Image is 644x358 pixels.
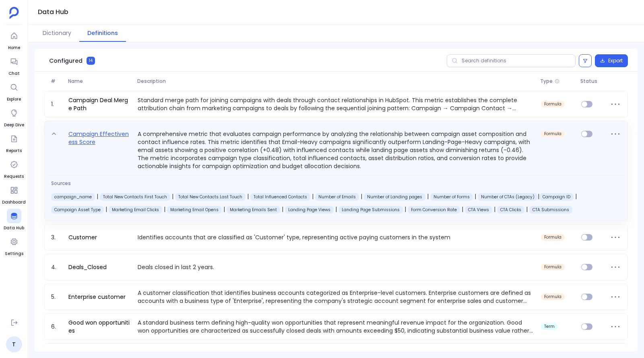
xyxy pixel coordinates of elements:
span: Campaign [318,194,356,200]
p: Standard merge path for joining campaigns with deals through contact relationships in HubSpot. Th... [134,96,538,112]
span: | [310,192,315,200]
input: Search definitions [447,54,576,67]
span: Configured [49,57,83,65]
span: Campaign Asset [112,207,159,213]
a: Customer [65,233,100,241]
p: A standard business term defining high-quality won opportunities that represent meaningful revenu... [134,319,538,335]
span: | [104,205,109,213]
span: 3. [48,233,65,241]
span: | [403,205,408,213]
span: Campaign [178,194,242,200]
span: Campaign Asset [288,207,330,213]
span: Settings [5,251,23,257]
span: 1. [48,100,65,108]
span: | [538,192,539,200]
a: Settings [5,235,23,257]
span: Chat [7,70,21,77]
span: Campaign [367,194,422,200]
span: formula [544,265,561,270]
span: Export [608,58,623,64]
a: Explore [7,80,21,103]
span: Campaign [481,194,535,200]
a: Enterprise customer [65,293,129,301]
a: Home [7,29,21,51]
span: | [460,205,465,213]
span: formula [544,102,561,107]
a: Reports [6,132,22,154]
span: Explore [7,96,21,103]
span: | [359,192,364,200]
a: Deep Dive [4,106,24,128]
p: A comprehensive metric that evaluates campaign performance by analyzing the relationship between ... [134,129,538,170]
a: Chat [7,54,21,77]
span: | [162,205,167,213]
span: Campaign Asset [500,207,521,213]
span: | [334,205,339,213]
a: Campaign Effectiveness Score [65,129,134,170]
span: Dashboard [2,199,26,206]
span: Campaign Asset [543,194,570,200]
span: Status [577,78,606,84]
span: Campaign [103,194,167,200]
p: Deals closed in last 2 years. [134,263,538,271]
span: Home [7,45,21,51]
span: | [222,205,227,213]
span: Sources [51,180,621,187]
a: Deals_Closed [65,263,110,271]
a: Good won opportunities [65,319,134,335]
p: Identifies accounts that are classified as 'Customer' type, representing active paying customers ... [134,233,538,241]
span: Deep Dive [4,122,24,128]
span: | [280,205,285,213]
span: Campaign [254,194,307,200]
span: Name [65,78,134,84]
a: Requests [4,157,24,180]
span: | [425,192,430,200]
span: | [246,192,250,200]
span: Campaign Asset [411,207,457,213]
span: | [170,192,175,200]
a: T [6,336,22,352]
span: 5. [48,293,65,301]
a: Dashboard [2,183,26,206]
button: Definitions [79,25,126,42]
span: Campaign [433,194,470,200]
span: Requests [4,173,24,180]
span: formula [544,294,561,299]
a: Data Hub [4,209,24,231]
span: Campaign Asset [170,207,219,213]
span: term [544,324,555,329]
span: formula [544,235,561,240]
span: Campaign Asset [468,207,489,213]
span: Campaign Asset [230,207,277,213]
span: | [524,205,529,213]
span: formula [544,132,561,136]
span: | [492,205,497,213]
span: Campaign Asset [342,207,400,213]
span: Data Hub [4,225,24,231]
img: petavue logo [9,7,19,19]
button: Dictionary [35,25,79,42]
span: Campaign [54,194,92,200]
span: | [473,192,478,200]
span: # [47,78,65,84]
h1: Data Hub [38,6,68,18]
span: Type [540,78,553,84]
span: 14 [87,57,95,65]
p: A customer classification that identifies business accounts categorized as Enterprise-level custo... [134,289,538,305]
span: Description [134,78,537,84]
a: Campaign Deal Merge Path [65,96,134,112]
span: 6. [48,323,65,331]
span: 4. [48,263,65,271]
span: Reports [6,148,22,154]
span: Campaign Asset [533,207,569,213]
span: | [574,192,577,200]
button: Export [595,54,628,67]
span: Campaign Asset [54,207,101,213]
span: | [95,192,100,200]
